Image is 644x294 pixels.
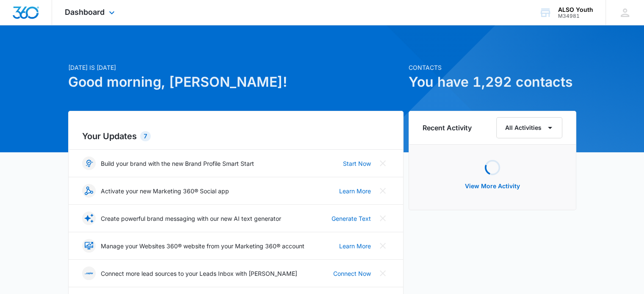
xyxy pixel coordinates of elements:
div: 7 [140,131,151,141]
button: Close [376,239,390,253]
h1: Good morning, [PERSON_NAME]! [68,72,404,92]
h6: Recent Activity [423,123,472,133]
button: Close [376,212,390,225]
h1: You have 1,292 contacts [409,72,576,92]
p: Activate your new Marketing 360® Social app [101,187,229,195]
a: Generate Text [332,214,371,223]
p: Build your brand with the new Brand Profile Smart Start [101,159,254,168]
p: Manage your Websites 360® website from your Marketing 360® account [101,242,304,250]
a: Learn More [339,242,371,250]
p: [DATE] is [DATE] [68,63,404,72]
button: All Activities [496,117,562,138]
a: Start Now [343,159,371,168]
div: account name [558,6,593,13]
button: View More Activity [456,176,528,196]
button: Close [376,184,390,198]
div: account id [558,13,593,19]
p: Connect more lead sources to your Leads Inbox with [PERSON_NAME] [101,269,297,278]
a: Learn More [339,187,371,195]
span: Dashboard [65,8,105,16]
p: Create powerful brand messaging with our new AI text generator [101,214,281,223]
a: Connect Now [333,269,371,278]
button: Close [376,267,390,280]
h2: Your Updates [82,130,390,143]
p: Contacts [409,63,576,72]
button: Close [376,157,390,170]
